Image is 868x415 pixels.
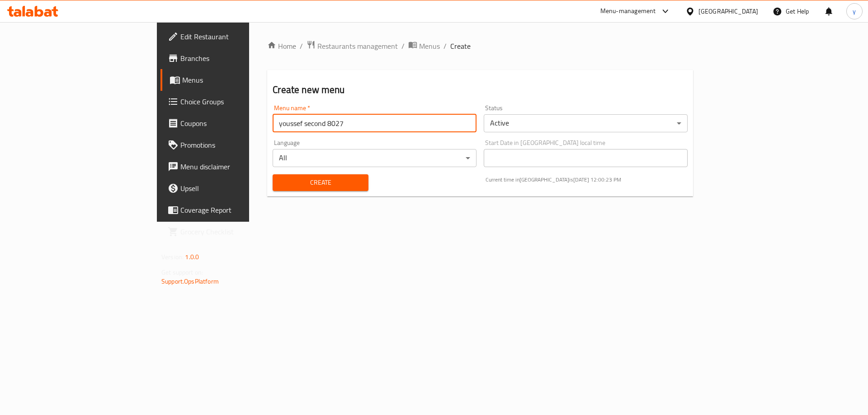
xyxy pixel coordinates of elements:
a: Menus [408,40,440,52]
a: Promotions [160,134,302,156]
p: Current time in [GEOGRAPHIC_DATA] is [DATE] 12:00:23 PM [486,176,688,184]
li: / [401,41,405,51]
div: Active [484,114,688,132]
nav: breadcrumb [267,40,693,52]
a: Coupons [160,112,302,134]
span: Restaurants management [317,41,398,51]
span: Branches [180,53,295,64]
span: Edit Restaurant [180,31,295,42]
li: / [443,41,447,51]
span: y [853,6,856,16]
div: [GEOGRAPHIC_DATA] [698,6,758,16]
a: Support.OpsPlatform [161,275,219,287]
a: Choice Groups [160,91,302,112]
a: Menus [160,69,302,91]
a: Menu disclaimer [160,156,302,177]
span: Menus [419,41,440,51]
span: Menu disclaimer [180,161,295,172]
div: All [273,149,476,167]
a: Grocery Checklist [160,221,302,242]
span: Create [280,177,361,188]
div: Menu-management [600,6,656,17]
a: Edit Restaurant [160,26,302,47]
span: Grocery Checklist [180,226,295,237]
span: Choice Groups [180,96,295,107]
span: Coverage Report [180,205,295,215]
span: Create [450,41,471,51]
a: Branches [160,47,302,69]
span: Get support on: [161,266,203,278]
span: Coupons [180,118,295,129]
a: Coverage Report [160,199,302,221]
span: Promotions [180,140,295,150]
a: Upsell [160,177,302,199]
h2: Create new menu [273,83,688,97]
span: Version: [161,251,184,263]
span: Menus [182,75,295,85]
button: Create [273,174,368,191]
a: Restaurants management [307,40,398,52]
input: Please enter Menu name [273,114,476,132]
span: Upsell [180,183,295,194]
span: 1.0.0 [185,251,199,263]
